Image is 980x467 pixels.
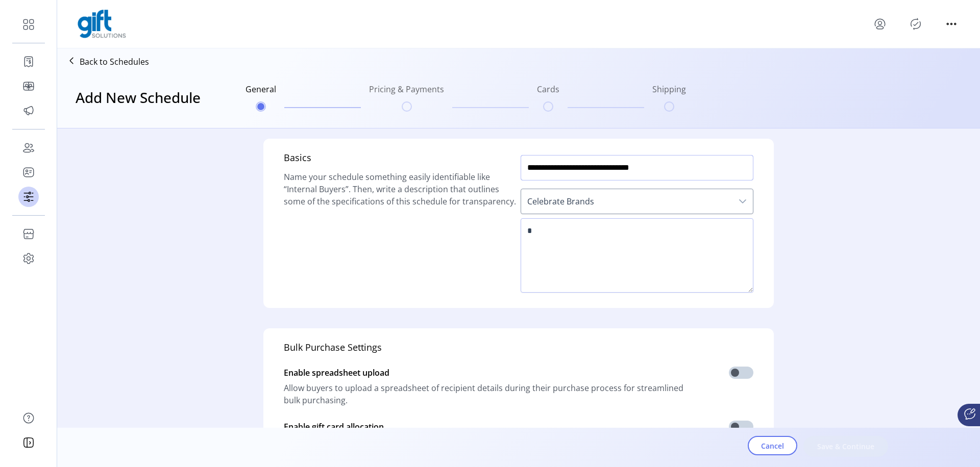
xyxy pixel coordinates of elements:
div: dropdown trigger [732,189,753,214]
button: menu [943,16,960,32]
span: Enable gift card allocation [284,421,384,433]
img: logo [78,10,126,38]
span: Enable spreadsheet upload [284,367,389,379]
p: Back to Schedules [80,56,149,68]
h5: Bulk Purchase Settings [284,341,382,360]
span: Name your schedule something easily identifiable like “Internal Buyers”. Then, write a descriptio... [284,171,516,207]
h3: Add New Schedule [76,87,201,108]
button: Publisher Panel [908,16,924,32]
button: menu [872,16,888,32]
h6: General [246,83,276,101]
span: Cancel [761,440,784,451]
h5: Basics [284,151,517,171]
span: Allow buyers to upload a spreadsheet of recipient details during their purchase process for strea... [284,382,692,406]
span: Celebrate Brands [521,189,732,214]
button: Cancel [748,436,797,455]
